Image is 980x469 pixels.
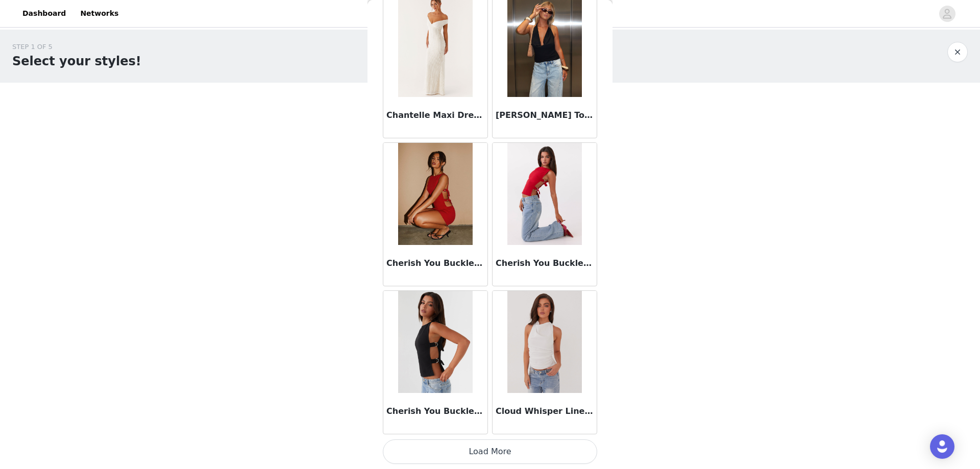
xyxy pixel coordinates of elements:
[507,291,581,393] img: Cloud Whisper Linen Top - White
[398,291,472,393] img: Cherish You Buckle Top - Shadow
[12,42,141,52] div: STEP 1 OF 5
[942,6,952,22] div: avatar
[930,434,954,459] div: Open Intercom Messenger
[386,109,484,121] h3: Chantelle Maxi Dress - Ivory
[386,405,484,417] h3: Cherish You Buckle Top - Shadow
[496,257,594,269] h3: Cherish You Buckle Top - Red
[12,52,141,70] h1: Select your styles!
[496,405,594,417] h3: Cloud Whisper Linen Top - White
[398,143,472,245] img: Cherish You Buckle Mini Dress - Red
[383,439,597,464] button: Load More
[507,143,581,245] img: Cherish You Buckle Top - Red
[16,2,72,25] a: Dashboard
[386,257,484,269] h3: Cherish You Buckle Mini Dress - Red
[74,2,125,25] a: Networks
[496,109,594,121] h3: [PERSON_NAME] Top - Black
